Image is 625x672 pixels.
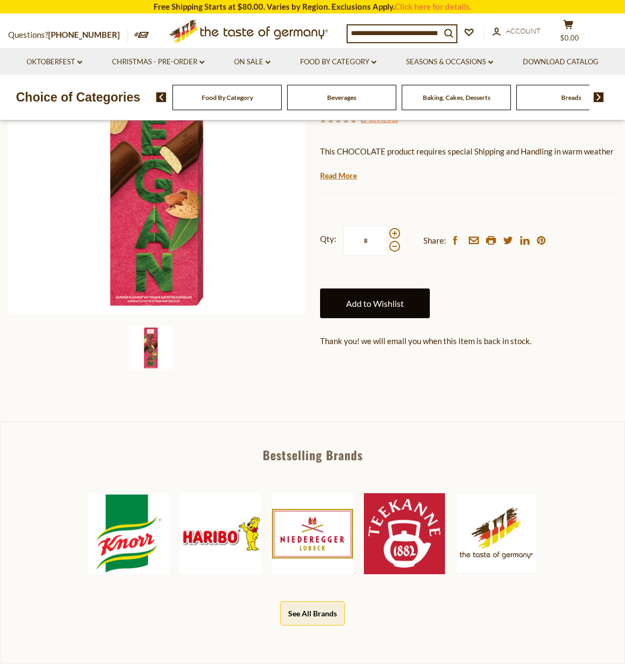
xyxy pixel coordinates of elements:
a: Beverages [327,93,356,102]
strong: Qty: [320,232,336,246]
a: Breads [561,93,581,102]
img: Niederegger Vegan Marzipan [129,326,172,369]
img: Haribo [180,493,261,574]
span: $0.00 [560,33,579,42]
a: Account [493,25,541,37]
a: Seasons & Occasions [406,56,493,68]
span: Share: [423,234,446,247]
a: Click here for details. [395,2,471,11]
a: Download Catalog [523,56,599,68]
a: Christmas - PRE-ORDER [112,56,204,68]
button: $0.00 [552,19,584,46]
li: We will ship this product in heat-protective packaging and ice during warm weather months or to w... [330,166,617,180]
input: Qty: [343,226,388,256]
img: next arrow [594,92,604,102]
a: Add to Wishlist [320,288,430,318]
a: Food By Category [300,56,376,68]
a: Food By Category [202,93,253,102]
a: Oktoberfest [26,56,82,68]
p: This CHOCOLATE product requires special Shipping and Handling in warm weather [320,145,617,158]
a: [PHONE_NUMBER] [48,30,120,39]
img: Teekanne [364,493,445,574]
img: The Taste of Germany [456,493,537,574]
img: Niederegger [272,493,353,574]
span: ( ) [361,113,398,124]
img: Niederegger Vegan Marzipan [8,17,305,314]
button: See All Brands [280,601,345,626]
div: Thank you! we will email you when this item is back in stock. [320,334,617,348]
div: Bestselling Brands [1,449,624,461]
span: Account [506,26,541,35]
p: Questions? [8,28,128,42]
img: Knorr [88,493,169,574]
a: Baking, Cakes, Desserts [423,93,490,102]
a: Read More [320,170,357,181]
img: previous arrow [156,92,167,102]
a: On Sale [234,56,270,68]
